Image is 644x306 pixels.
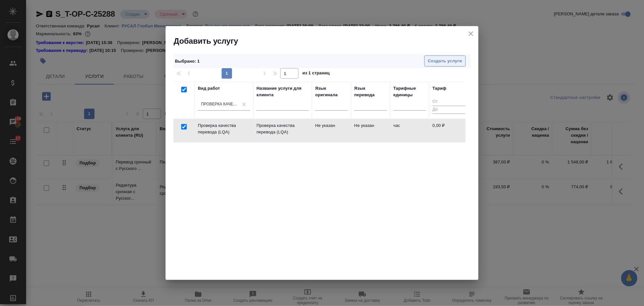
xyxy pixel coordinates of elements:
[351,119,390,142] td: Не указан
[429,119,468,142] td: 0,00 ₽
[390,119,429,142] td: час
[466,29,476,38] button: close
[424,55,466,67] button: Создать услуги
[393,85,426,98] div: Тарифные единицы
[175,59,200,64] span: Выбрано : 1
[201,101,239,107] div: Проверка качества перевода (LQA)
[432,85,446,92] div: Тариф
[312,119,351,142] td: Не указан
[256,122,309,135] p: Проверка качества перевода (LQA)
[302,69,330,79] span: из 1 страниц
[432,98,465,106] input: От
[174,36,478,46] h2: Добавить услугу
[428,57,462,65] span: Создать услуги
[198,122,250,135] p: Проверка качества перевода (LQA)
[256,85,309,98] div: Название услуги для клиента
[432,106,465,114] input: До
[198,85,220,92] div: Вид работ
[315,85,348,98] div: Язык оригинала
[354,85,387,98] div: Язык перевода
